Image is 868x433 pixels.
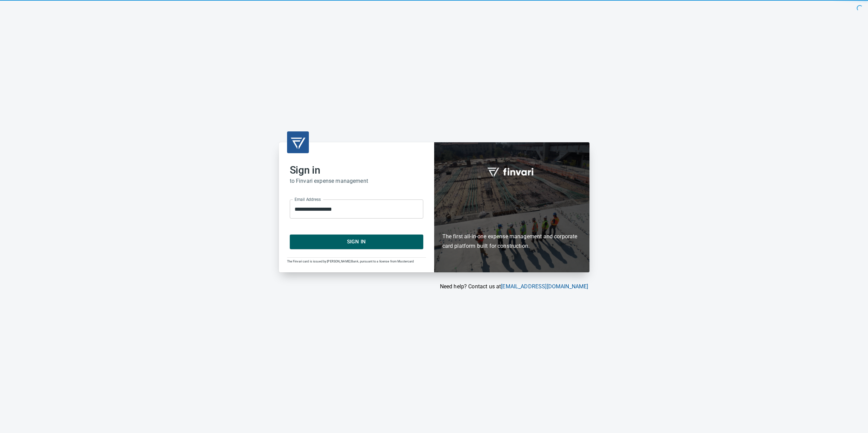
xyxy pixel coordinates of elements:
[501,283,588,290] a: [EMAIL_ADDRESS][DOMAIN_NAME]
[486,164,537,179] img: fullword_logo_white.png
[279,283,588,291] p: Need help? Contact us at
[290,235,423,249] button: Sign In
[290,176,423,186] h6: to Finvari expense management
[290,134,306,150] img: transparent_logo.png
[434,142,589,272] div: Finvari
[290,164,423,176] h2: Sign in
[287,260,414,263] span: The Finvari card is issued by [PERSON_NAME] Bank, pursuant to a license from Mastercard
[442,192,581,251] h6: The first all-in-one expense management and corporate card platform built for construction.
[297,237,416,246] span: Sign In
